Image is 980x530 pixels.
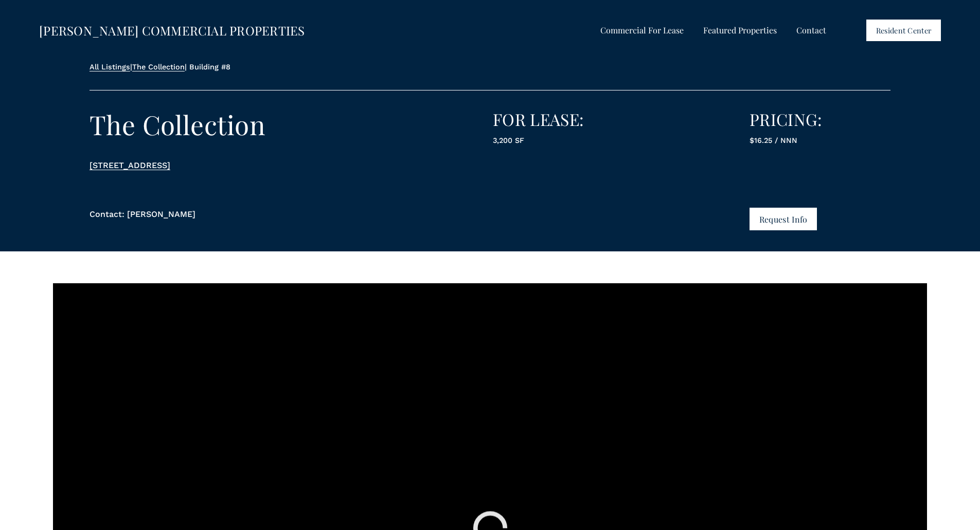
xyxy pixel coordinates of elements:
a: [STREET_ADDRESS] [90,160,170,170]
p: Contact: [PERSON_NAME] [90,208,267,221]
span: Commercial For Lease [600,24,684,37]
a: folder dropdown [703,23,777,38]
h2: The Collection [90,110,451,139]
h3: FOR LEASE: [493,110,634,129]
span: Featured Properties [703,24,777,37]
a: Resident Center [866,20,941,41]
a: folder dropdown [600,23,684,38]
a: The Collection [132,63,185,71]
h3: PRICING: [750,110,890,129]
a: All Listings [90,63,130,71]
a: [PERSON_NAME] COMMERCIAL PROPERTIES [39,22,305,39]
button: Request Info [750,208,817,230]
a: Contact [796,23,826,38]
p: 3,200 SF [493,135,634,147]
p: | | Building #8 [90,61,304,73]
p: $16.25 / NNN [750,135,890,147]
